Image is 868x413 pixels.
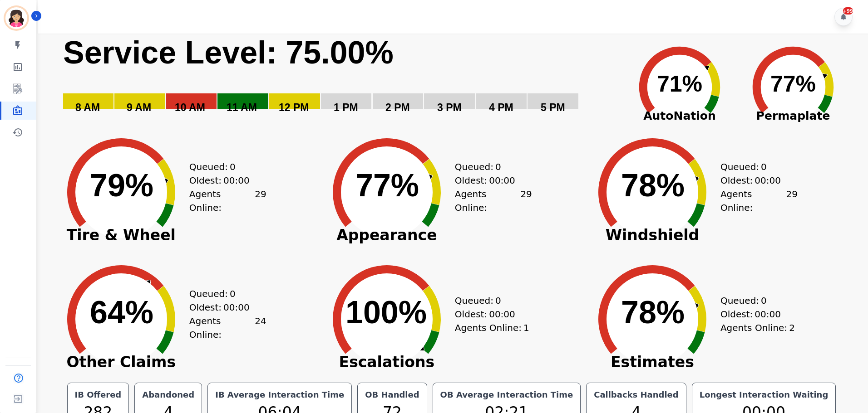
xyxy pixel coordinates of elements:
text: 77% [770,71,816,97]
span: 29 [255,187,266,214]
div: Oldest: [455,174,523,187]
div: Oldest: [720,307,789,321]
div: Queued: [720,160,789,174]
text: 5 PM [541,102,565,113]
div: Queued: [189,287,257,301]
div: Agents Online: [455,321,532,335]
svg: Service Level: 0% [62,34,621,126]
div: Queued: [189,160,257,174]
span: 2 [789,321,795,335]
text: 10 AM [175,102,205,113]
div: IB Offered [73,389,123,401]
span: 00:00 [755,307,781,321]
span: Estimates [584,358,720,367]
span: 0 [761,294,767,307]
div: Longest Interaction Waiting [698,389,830,401]
span: Windshield [584,231,720,240]
text: 64% [90,295,153,330]
div: OB Average Interaction Time [439,389,575,401]
span: 00:00 [223,174,250,187]
span: 1 [523,321,529,335]
div: +99 [843,7,853,15]
text: 9 AM [127,102,151,113]
span: Permaplate [736,107,850,125]
text: 79% [90,168,153,203]
div: Agents Online: [455,187,532,214]
text: 1 PM [334,102,358,113]
text: 2 PM [385,102,410,113]
span: Escalations [319,358,455,367]
span: 24 [255,314,266,341]
div: Agents Online: [189,187,266,214]
div: Abandoned [140,389,196,401]
div: OB Handled [363,389,421,401]
div: Oldest: [720,174,789,187]
div: Callbacks Handled [592,389,681,401]
div: Queued: [720,294,789,307]
text: Service Level: 75.00% [63,35,394,70]
img: Bordered avatar [5,7,27,29]
span: AutoNation [623,107,736,125]
text: 8 AM [75,102,100,113]
span: 00:00 [489,174,515,187]
text: 3 PM [437,102,462,113]
text: 77% [355,168,419,203]
div: Agents Online: [720,321,798,335]
div: Oldest: [189,174,257,187]
span: 29 [786,187,797,214]
text: 4 PM [489,102,513,113]
text: 11 AM [227,102,257,113]
span: Other Claims [53,358,189,367]
text: 12 PM [279,102,309,113]
span: 00:00 [223,301,250,314]
div: IB Average Interaction Time [213,389,346,401]
span: Appearance [319,231,455,240]
div: Oldest: [189,301,257,314]
text: 100% [345,295,427,330]
div: Agents Online: [720,187,798,214]
span: 0 [495,160,501,174]
text: 78% [621,295,685,330]
text: 78% [621,168,685,203]
span: 0 [230,287,236,301]
span: 00:00 [489,307,515,321]
span: 0 [230,160,236,174]
span: 0 [761,160,767,174]
span: 0 [495,294,501,307]
div: Agents Online: [189,314,266,341]
text: 71% [657,71,702,97]
span: 00:00 [755,174,781,187]
div: Queued: [455,294,523,307]
div: Queued: [455,160,523,174]
span: 29 [520,187,532,214]
span: Tire & Wheel [53,231,189,240]
div: Oldest: [455,307,523,321]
